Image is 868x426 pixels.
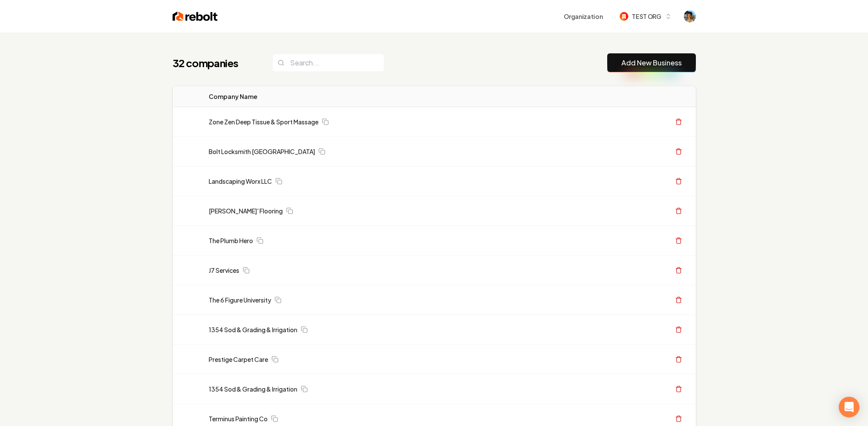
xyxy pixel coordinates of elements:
[684,10,696,22] img: Aditya Nair
[173,10,218,22] img: Rebolt Logo
[607,53,696,72] button: Add New Business
[209,117,318,126] a: Zone Zen Deep Tissue & Sport Massage
[209,296,271,304] a: The 6 Figure University
[559,9,608,24] button: Organization
[632,12,661,21] span: TEST ORG
[620,12,628,21] img: TEST ORG
[209,355,268,364] a: Prestige Carpet Care
[209,147,315,156] a: Bolt Locksmith [GEOGRAPHIC_DATA]
[839,397,859,417] div: Open Intercom Messenger
[202,86,489,107] th: Company Name
[209,236,253,245] a: The Plumb Hero
[209,266,239,275] a: J7 Services
[209,207,283,215] a: [PERSON_NAME]' Flooring
[173,56,255,70] h1: 32 companies
[209,414,268,423] a: Terminus Painting Co
[209,177,272,185] a: Landscaping Worx LLC
[209,385,297,393] a: 1354 Sod & Grading & Irrigation
[684,10,696,22] button: Open user button
[621,58,682,68] a: Add New Business
[209,325,297,334] a: 1354 Sod & Grading & Irrigation
[272,54,384,72] input: Search...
